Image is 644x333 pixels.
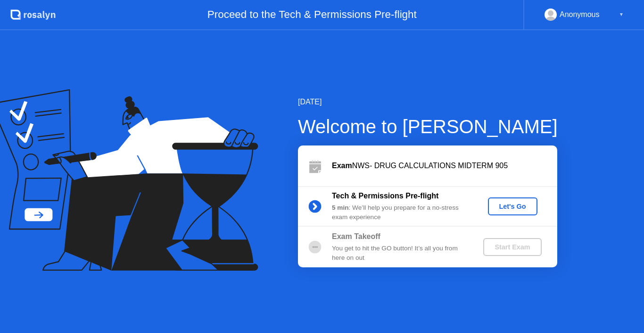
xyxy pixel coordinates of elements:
[332,192,438,200] b: Tech & Permissions Pre-flight
[332,244,468,263] div: You get to hit the GO button! It’s all you from here on out
[332,204,349,211] b: 5 min
[298,96,558,108] div: [DATE]
[560,9,600,21] div: Anonymous
[332,160,557,171] div: NWS- DRUG CALCULATIONS MIDTERM 905
[332,232,380,240] b: Exam Takeoff
[298,112,558,141] div: Welcome to [PERSON_NAME]
[619,9,624,21] div: ▼
[332,162,352,170] b: Exam
[488,197,537,215] button: Let's Go
[483,238,541,256] button: Start Exam
[492,203,534,210] div: Let's Go
[487,243,537,251] div: Start Exam
[332,203,468,222] div: : We’ll help you prepare for a no-stress exam experience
